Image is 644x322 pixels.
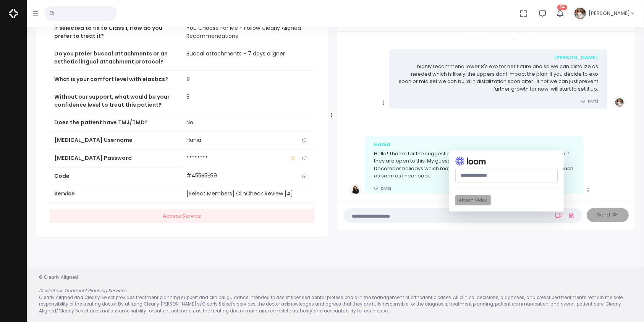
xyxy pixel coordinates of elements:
th: Do you prefer buccal attachments or an esthetic lingual attachment protocol? [50,45,182,71]
td: You Choose For Me - Follow Clearly Aligned Recommendations [182,20,314,45]
th: If selected to fix to Class 1, How do you prefer to treat it? [50,20,182,45]
th: Does the patient have TMJ/TMD? [50,114,182,132]
th: Code [50,167,182,185]
div: scrollable content [343,38,629,194]
th: What is your comfort level with elastics? [50,71,182,88]
em: Disclaimer: Treatment Planning Services [39,288,126,294]
p: highly recommend lower 8's exo for her future and so we can distalize as needed which is likely. ... [398,63,598,93]
td: No [182,114,314,132]
span: 34 [557,5,567,10]
td: Buccal attachments - 7 days aligner [182,45,314,71]
img: Logo Horizontal [9,5,18,21]
th: Without our support, what would be your confidence level to treat this patient? [50,88,182,114]
img: Header Avatar [573,7,587,20]
a: Add Files [567,208,576,222]
th: Service [50,185,182,203]
div: [PERSON_NAME] [398,54,598,62]
a: Add Loom Video [554,212,564,218]
td: 5 [182,88,314,114]
td: #455B5E99 [182,167,314,185]
div: [Select Members] ClinCheck Review [4] [186,190,310,198]
small: [DATE] [581,99,598,104]
a: Access Service [50,209,314,223]
span: [PERSON_NAME] [589,10,630,17]
th: [MEDICAL_DATA] Username [50,132,182,150]
div: © Clearly Aligned Clearly Aligned and Clearly Select provides treatment planning support and clin... [31,274,639,314]
td: Hania [182,132,314,149]
th: [MEDICAL_DATA] Password [50,150,182,167]
td: 8 [182,71,314,88]
small: [DATE] [374,186,391,191]
p: Hello! Thanks for the suggestion. I will run this by the patient's parents and see if they are op... [374,150,574,180]
div: Hania [374,141,574,148]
